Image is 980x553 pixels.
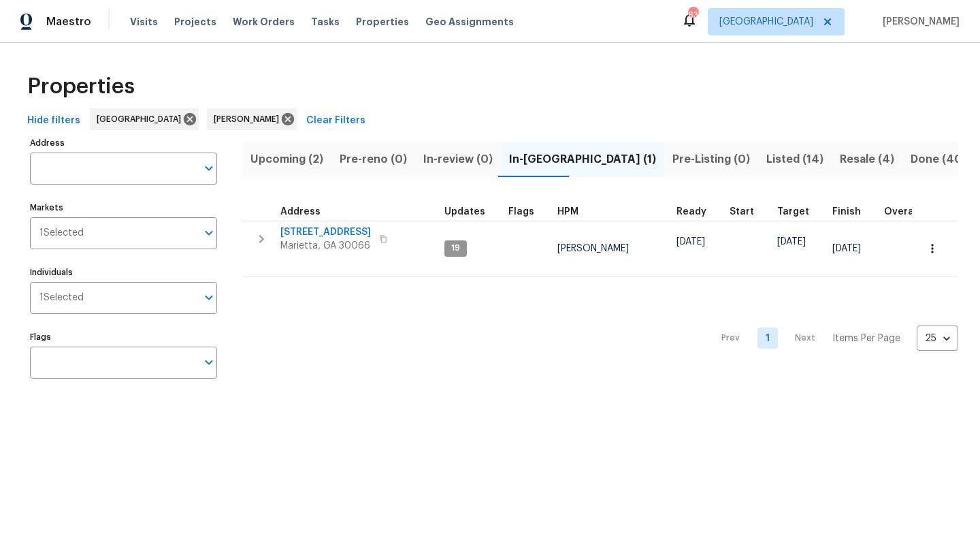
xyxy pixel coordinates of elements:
div: Days past target finish date [884,207,932,217]
span: Listed (14) [766,150,823,169]
span: [PERSON_NAME] [877,15,960,29]
span: Clear Filters [306,112,365,129]
span: [GEOGRAPHIC_DATA] [719,15,813,29]
span: Upcoming (2) [250,150,323,169]
label: Individuals [30,268,217,276]
div: 83 [688,8,698,22]
div: Actual renovation start date [730,207,766,217]
span: Pre-reno (0) [340,150,407,169]
span: 1 Selected [39,292,84,304]
span: Start [730,207,754,217]
span: Finish [832,207,861,217]
span: [DATE] [832,244,861,253]
div: Target renovation project end date [777,207,821,217]
div: [PERSON_NAME] [207,108,297,130]
span: Properties [356,15,409,29]
span: [PERSON_NAME] [557,244,629,253]
label: Markets [30,204,217,212]
span: [GEOGRAPHIC_DATA] [97,112,186,126]
span: Pre-Listing (0) [672,150,750,169]
span: Ready [676,207,706,217]
p: Items Per Page [832,332,900,345]
span: Overall [884,207,919,217]
span: Marietta, GA 30066 [280,239,371,253]
button: Open [199,223,218,242]
span: Flags [508,207,534,217]
span: [DATE] [777,237,806,247]
span: Resale (4) [840,150,894,169]
button: Clear Filters [301,108,371,133]
nav: Pagination Navigation [708,285,958,392]
span: Tasks [311,17,340,27]
button: Open [199,159,218,178]
span: Maestro [46,15,91,29]
span: Geo Assignments [425,15,514,29]
span: Address [280,207,321,217]
span: Target [777,207,809,217]
span: Projects [174,15,216,29]
button: Open [199,353,218,372]
div: Earliest renovation start date (first business day after COE or Checkout) [676,207,719,217]
span: In-[GEOGRAPHIC_DATA] (1) [509,150,656,169]
span: [DATE] [676,237,705,247]
div: [GEOGRAPHIC_DATA] [90,108,199,130]
span: Hide filters [27,112,80,129]
span: Properties [27,80,135,93]
button: Open [199,288,218,307]
div: 25 [917,321,958,356]
button: Hide filters [22,108,86,133]
span: 1 Selected [39,227,84,239]
label: Flags [30,333,217,341]
span: Visits [130,15,158,29]
span: [PERSON_NAME] [214,112,284,126]
span: Done (40) [911,150,966,169]
label: Address [30,139,217,147]
a: Goto page 1 [757,328,778,349]
span: Updates [444,207,485,217]
span: Work Orders [233,15,295,29]
span: HPM [557,207,578,217]
span: 19 [446,242,465,254]
span: In-review (0) [423,150,493,169]
span: [STREET_ADDRESS] [280,225,371,239]
div: Projected renovation finish date [832,207,873,217]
